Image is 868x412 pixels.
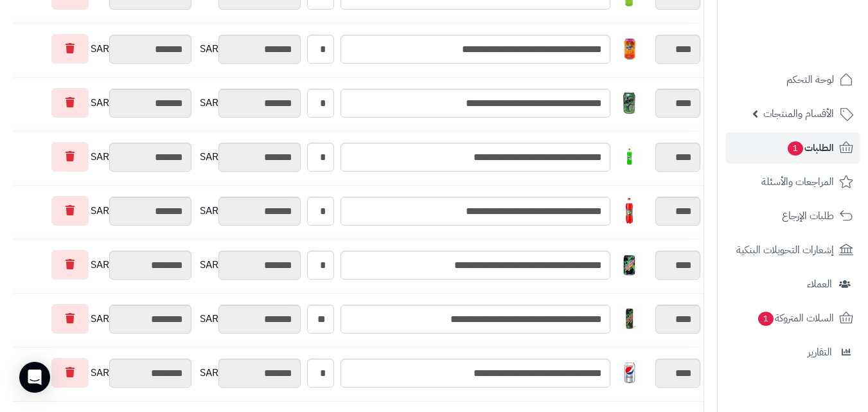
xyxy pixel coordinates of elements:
[763,105,834,123] span: الأقسام والمنتجات
[6,250,191,280] div: SAR
[725,201,860,231] a: طلبات الإرجاع
[198,305,301,334] div: SAR
[6,34,191,64] div: SAR
[198,89,301,118] div: SAR
[617,36,642,62] img: 1747575099-708d6832-587f-4e09-b83f-3e8e36d0-40x40.jpg
[725,269,860,300] a: العملاء
[808,343,832,361] span: التقارير
[6,304,191,334] div: SAR
[617,90,642,116] img: 1747575813-723a6ae2-fa60-4825-88e0-7228c659-40x40.jpg
[198,251,301,280] div: SAR
[198,359,301,388] div: SAR
[757,309,834,327] span: السلات المتروكة
[198,35,301,64] div: SAR
[617,252,642,278] img: 1747589162-6e7ff969-24c4-4b5f-83cf-0a0709aa-40x40.jpg
[6,88,191,118] div: SAR
[736,241,834,259] span: إشعارات التحويلات البنكية
[787,141,804,156] span: 1
[725,303,860,334] a: السلات المتروكة1
[725,337,860,368] a: التقارير
[725,132,860,163] a: الطلبات1
[6,196,191,226] div: SAR
[786,139,834,157] span: الطلبات
[617,198,642,224] img: 1747576154-71HSOaQoWcL._AC_SL1500-40x40.jpg
[198,143,301,172] div: SAR
[725,64,860,95] a: لوحة التحكم
[6,142,191,172] div: SAR
[617,360,642,386] img: 1747593334-qxF5OTEWerP7hB4NEyoyUFLqKCZryJZ6-40x40.jpg
[761,173,834,191] span: المراجعات والأسئلة
[617,144,642,170] img: 1747575982-1af27900-8913-4156-a61e-3b4e33df-40x40.jpg
[725,166,860,197] a: المراجعات والأسئلة
[6,358,191,388] div: SAR
[786,71,834,89] span: لوحة التحكم
[198,197,301,226] div: SAR
[807,275,832,293] span: العملاء
[725,235,860,265] a: إشعارات التحويلات البنكية
[757,311,774,327] span: 1
[617,306,642,332] img: 1747589449-eEOsKJiB4F4Qma4ScYfF0w0O3YO6UDZQ-40x40.jpg
[781,10,856,37] img: logo-2.png
[19,362,50,393] div: Open Intercom Messenger
[782,207,834,225] span: طلبات الإرجاع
